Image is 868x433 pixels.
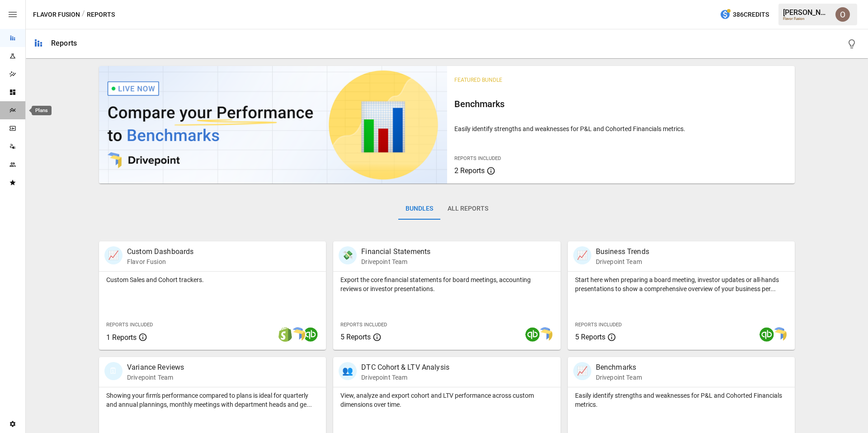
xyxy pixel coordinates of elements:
[340,322,387,328] span: Reports Included
[596,373,642,382] p: Drivepoint Team
[127,257,194,266] p: Flavor Fusion
[339,246,357,264] div: 💸
[783,8,830,17] div: [PERSON_NAME]
[303,327,318,342] img: quickbooks
[127,246,194,257] p: Custom Dashboards
[82,9,85,20] div: /
[440,198,495,220] button: All Reports
[596,257,649,266] p: Drivepoint Team
[106,333,137,342] span: 1 Reports
[361,257,430,266] p: Drivepoint Team
[783,17,830,21] div: Flavor Fusion
[340,333,371,341] span: 5 Reports
[596,362,642,373] p: Benchmarks
[454,124,788,133] p: Easily identify strengths and weaknesses for P&L and Cohorted Financials metrics.
[106,322,153,328] span: Reports Included
[454,155,501,161] span: Reports Included
[830,2,855,27] button: Oleksii Flok
[106,275,319,284] p: Custom Sales and Cohort trackers.
[339,362,357,380] div: 👥
[340,391,553,409] p: View, analyze and export cohort and LTV performance across custom dimensions over time.
[733,9,769,20] span: 386 Credits
[454,166,485,175] span: 2 Reports
[278,327,292,342] img: shopify
[454,97,788,111] h6: Benchmarks
[32,106,52,115] div: Plans
[361,362,449,373] p: DTC Cohort & LTV Analysis
[573,246,591,264] div: 📈
[106,391,319,409] p: Showing your firm's performance compared to plans is ideal for quarterly and annual plannings, mo...
[99,66,447,184] img: video thumbnail
[596,246,649,257] p: Business Trends
[127,362,184,373] p: Variance Reviews
[573,362,591,380] div: 📈
[575,391,788,409] p: Easily identify strengths and weaknesses for P&L and Cohorted Financials metrics.
[340,275,553,293] p: Export the core financial statements for board meetings, accounting reviews or investor presentat...
[575,333,605,341] span: 5 Reports
[127,373,184,382] p: Drivepoint Team
[361,373,449,382] p: Drivepoint Team
[104,362,123,380] div: 🗓
[759,327,774,342] img: quickbooks
[716,6,773,23] button: 386Credits
[104,246,123,264] div: 📈
[575,275,788,293] p: Start here when preparing a board meeting, investor updates or all-hands presentations to show a ...
[51,39,77,47] div: Reports
[538,327,552,342] img: smart model
[772,327,787,342] img: smart model
[33,9,80,20] button: Flavor Fusion
[454,77,502,83] span: Featured Bundle
[361,246,430,257] p: Financial Statements
[291,327,305,342] img: smart model
[398,198,440,220] button: Bundles
[575,322,622,328] span: Reports Included
[525,327,540,342] img: quickbooks
[835,7,850,22] img: Oleksii Flok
